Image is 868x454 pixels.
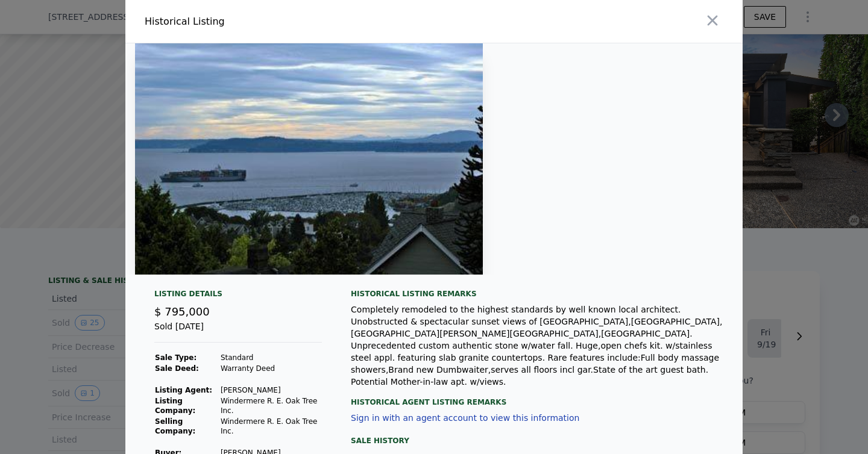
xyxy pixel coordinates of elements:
[351,388,723,407] div: Historical Agent Listing Remarks
[155,386,212,394] strong: Listing Agent:
[220,385,322,396] td: [PERSON_NAME]
[135,43,483,275] img: Property Img
[155,353,197,362] strong: Sale Type:
[154,320,322,343] div: Sold [DATE]
[155,397,195,415] strong: Listing Company:
[351,303,723,388] div: Completely remodeled to the highest standards by well known local architect. Unobstructed & spect...
[220,416,322,437] td: Windermere R. E. Oak Tree Inc.
[220,363,322,374] td: Warranty Deed
[351,289,723,299] div: Historical Listing remarks
[351,413,579,423] button: Sign in with an agent account to view this information
[155,417,195,435] strong: Selling Company:
[145,14,429,29] div: Historical Listing
[155,364,199,373] strong: Sale Deed:
[220,352,322,363] td: Standard
[154,289,322,303] div: Listing Details
[351,434,723,448] div: Sale History
[154,305,210,318] span: $ 795,000
[220,396,322,416] td: Windermere R. E. Oak Tree Inc.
